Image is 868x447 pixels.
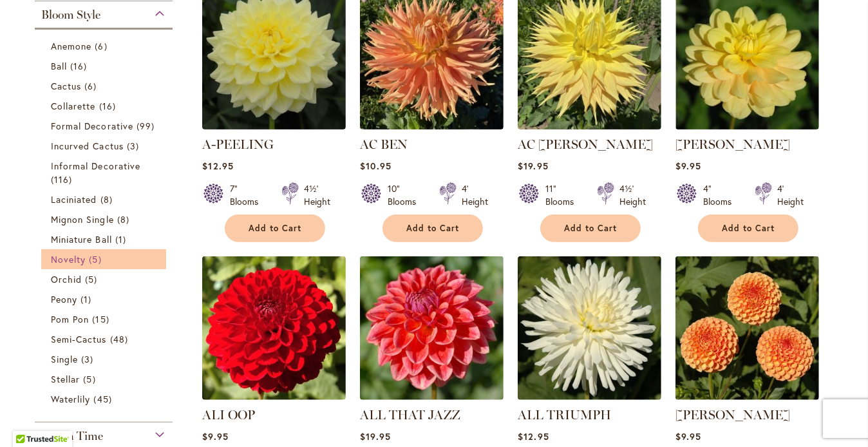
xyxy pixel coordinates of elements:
a: AC BEN [360,120,504,132]
img: AMBER QUEEN [675,256,819,400]
a: A-Peeling [202,120,346,132]
span: 8 [100,193,116,206]
span: 8 [117,213,133,226]
span: Semi-Cactus [51,333,107,345]
div: 4½' Height [619,182,646,208]
span: Orchid [51,273,82,285]
a: AC Jeri [518,120,661,132]
span: 16 [70,59,90,73]
button: Add to Cart [225,214,325,242]
span: $9.95 [202,430,228,442]
button: Add to Cart [698,214,798,242]
span: Cactus [51,80,81,92]
a: Informal Decorative 116 [51,159,160,186]
span: Add to Cart [564,223,617,234]
span: 5 [83,372,99,386]
span: 45 [94,392,115,406]
span: Incurved Cactus [51,140,124,152]
a: ALL THAT JAZZ [360,407,460,423]
span: 6 [95,39,110,53]
span: Peony [51,293,77,305]
a: Pom Pon 15 [51,312,160,326]
a: AMBER QUEEN [675,390,819,403]
img: ALL THAT JAZZ [360,256,504,400]
span: 116 [51,173,75,186]
span: 99 [137,119,158,133]
a: Novelty 5 [51,252,160,266]
a: Miniature Ball 1 [51,233,160,246]
a: Collarette 16 [51,99,160,113]
a: [PERSON_NAME] [675,407,790,423]
span: 16 [99,99,119,113]
img: ALL TRIUMPH [518,256,661,400]
a: ALL TRIUMPH [518,390,661,403]
a: Orchid 5 [51,272,160,286]
span: $12.95 [202,160,233,172]
span: Mignon Single [51,213,114,225]
div: 4' Height [777,182,804,208]
span: Anemone [51,40,91,52]
span: 5 [85,272,100,286]
a: ALI OOP [202,390,346,403]
span: Waterlily [51,393,90,405]
span: 15 [92,312,112,326]
a: AC BEN [360,137,408,152]
span: 3 [127,139,142,153]
div: 11" Blooms [545,182,581,208]
a: Single 3 [51,352,160,366]
iframe: Launch Accessibility Center [10,401,46,437]
a: Cactus 6 [51,79,160,93]
button: Add to Cart [382,214,483,242]
span: Pom Pon [51,313,89,325]
a: Formal Decorative 99 [51,119,160,133]
span: Bloom Time [41,429,103,443]
a: ALL THAT JAZZ [360,390,504,403]
span: 1 [80,292,95,306]
span: Add to Cart [249,223,301,234]
a: Stellar 5 [51,372,160,386]
span: $10.95 [360,160,391,172]
a: ALI OOP [202,407,255,423]
span: Collarette [51,100,96,112]
div: 4½' Height [304,182,330,208]
span: Miniature Ball [51,233,112,245]
div: 7" Blooms [230,182,266,208]
span: Laciniated [51,193,97,205]
div: 4' Height [462,182,488,208]
a: Anemone 6 [51,39,160,53]
span: $19.95 [360,430,390,442]
a: AHOY MATEY [675,120,819,132]
a: Peony 1 [51,292,160,306]
a: Waterlily 45 [51,392,160,406]
span: Novelty [51,253,86,265]
span: 48 [110,332,131,346]
span: Stellar [51,373,80,385]
button: Add to Cart [540,214,641,242]
a: ALL TRIUMPH [518,407,611,423]
a: Incurved Cactus 3 [51,139,160,153]
span: 5 [89,252,104,266]
span: $9.95 [675,160,701,172]
span: 3 [81,352,97,366]
span: Bloom Style [41,8,100,22]
span: Add to Cart [722,223,775,234]
span: Formal Decorative [51,120,133,132]
span: Ball [51,60,67,72]
span: 1 [115,233,129,246]
a: Laciniated 8 [51,193,160,206]
span: $9.95 [675,430,701,442]
span: Add to Cart [406,223,459,234]
a: A-PEELING [202,137,274,152]
span: Single [51,353,78,365]
span: Informal Decorative [51,160,140,172]
a: Semi-Cactus 48 [51,332,160,346]
a: [PERSON_NAME] [675,137,790,152]
span: $12.95 [518,430,549,442]
a: Ball 16 [51,59,160,73]
span: $19.95 [518,160,548,172]
div: 10" Blooms [388,182,424,208]
img: ALI OOP [202,256,346,400]
a: Mignon Single 8 [51,213,160,226]
a: AC [PERSON_NAME] [518,137,653,152]
span: 6 [84,79,100,93]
